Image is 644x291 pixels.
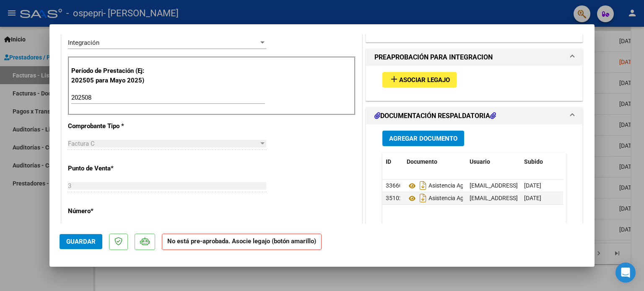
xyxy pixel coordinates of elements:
[382,131,464,146] button: Agregar Documento
[389,74,399,84] mat-icon: add
[407,195,490,202] span: Asistencia Agosto 2025
[407,183,490,189] span: Asistencia Agosto 2025
[68,140,95,147] span: Factura C
[366,49,582,66] mat-expansion-panel-header: PREAPROBACIÓN PARA INTEGRACION
[524,182,541,189] span: [DATE]
[563,153,605,171] datatable-header-cell: Acción
[403,153,466,171] datatable-header-cell: Documento
[66,238,96,245] span: Guardar
[68,39,99,46] span: Integración
[162,234,322,250] strong: No está pre-aprobada. Asocie legajo (botón amarillo)
[68,121,154,131] p: Comprobante Tipo *
[386,182,402,189] span: 33660
[389,135,457,142] span: Agregar Documento
[470,158,490,165] span: Usuario
[466,153,521,171] datatable-header-cell: Usuario
[418,191,428,205] i: Descargar documento
[382,72,457,88] button: Asociar Legajo
[374,52,493,62] h1: PREAPROBACIÓN PARA INTEGRACION
[386,158,391,165] span: ID
[71,66,156,85] p: Período de Prestación (Ej: 202505 para Mayo 2025)
[524,195,541,201] span: [DATE]
[366,108,582,124] mat-expansion-panel-header: DOCUMENTACIÓN RESPALDATORIA
[521,153,563,171] datatable-header-cell: Subido
[399,76,450,84] span: Asociar Legajo
[374,111,496,121] h1: DOCUMENTACIÓN RESPALDATORIA
[386,195,402,201] span: 35102
[68,206,154,216] p: Número
[524,158,543,165] span: Subido
[366,66,582,100] div: PREAPROBACIÓN PARA INTEGRACION
[68,164,154,173] p: Punto de Venta
[418,179,428,192] i: Descargar documento
[382,153,403,171] datatable-header-cell: ID
[407,158,437,165] span: Documento
[615,263,636,283] div: Open Intercom Messenger
[60,234,102,249] button: Guardar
